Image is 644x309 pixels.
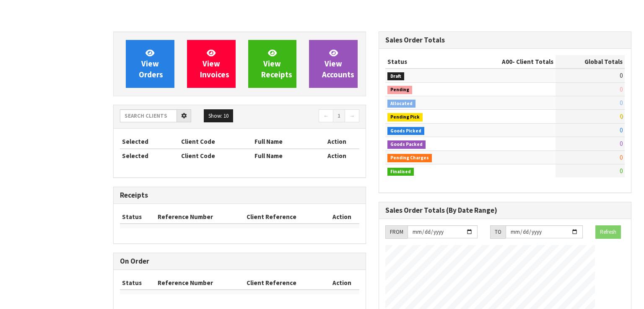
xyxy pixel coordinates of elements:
span: View Receipts [261,48,292,79]
th: Action [315,149,359,162]
h3: Receipts [120,191,359,199]
a: ← [319,109,333,123]
th: Action [325,276,359,290]
span: Allocated [387,100,415,108]
th: Selected [120,149,179,162]
th: - Client Totals [465,55,556,69]
th: Client Code [179,135,253,148]
span: 0 [620,167,623,175]
span: Pending [387,86,412,94]
span: Pending Pick [387,113,423,121]
h3: Sales Order Totals (By Date Range) [385,206,625,214]
a: ViewOrders [126,40,174,88]
span: Finalised [387,168,414,176]
nav: Page navigation [246,109,359,124]
span: Goods Packed [387,140,426,149]
th: Global Totals [556,55,625,69]
span: 0 [620,85,623,93]
div: TO [490,225,506,239]
th: Reference Number [156,210,244,224]
a: → [345,109,359,123]
button: Show: 10 [204,109,233,123]
th: Full Name [252,149,315,162]
span: 0 [620,112,623,120]
span: A00 [502,58,512,66]
a: ViewInvoices [187,40,236,88]
span: 0 [620,126,623,134]
th: Client Reference [244,276,325,290]
th: Status [120,276,156,290]
span: 0 [620,99,623,107]
span: Draft [387,72,404,81]
input: Search clients [120,109,177,122]
th: Client Reference [244,210,325,224]
h3: Sales Order Totals [385,36,625,44]
a: 1 [333,109,345,123]
th: Full Name [252,135,315,148]
th: Client Code [179,149,253,162]
a: ViewAccounts [309,40,358,88]
span: View Invoices [200,48,229,79]
span: Goods Picked [387,127,424,135]
span: 0 [620,140,623,148]
h3: On Order [120,257,359,265]
th: Status [385,55,465,69]
span: 0 [620,153,623,161]
th: Action [315,135,359,148]
span: View Orders [139,48,163,79]
span: Pending Charges [387,154,432,162]
a: ViewReceipts [248,40,297,88]
span: View Accounts [322,48,354,79]
th: Status [120,210,156,224]
th: Action [325,210,359,224]
th: Reference Number [156,276,244,290]
th: Selected [120,135,179,148]
button: Refresh [595,225,621,239]
span: 0 [620,71,623,79]
div: FROM [385,225,408,239]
